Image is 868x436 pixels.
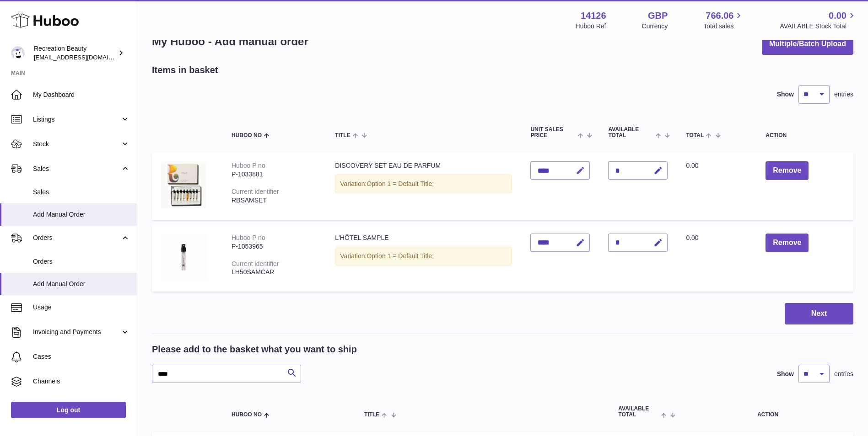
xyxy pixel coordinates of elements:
[608,127,653,138] span: AVAILABLE Total
[232,188,279,195] div: Current identifier
[33,280,130,288] span: Add Manual Order
[232,242,317,251] div: P-1053965
[703,22,744,31] span: Total sales
[581,10,606,22] strong: 14126
[11,46,25,60] img: customercare@recreationbeauty.com
[766,234,809,252] button: Remove
[530,127,576,138] span: Unit Sales Price
[766,161,809,180] button: Remove
[33,188,130,197] span: Sales
[232,170,317,179] div: P-1033881
[33,115,120,124] span: Listings
[326,224,521,292] td: L'HÔTEL SAMPLE
[33,352,130,361] span: Cases
[34,53,135,61] span: [EMAIL_ADDRESS][DOMAIN_NAME]
[232,196,317,205] div: RBSAMSET
[780,22,857,31] span: AVAILABLE Stock Total
[152,343,357,356] h2: Please add to the basket what you want to ship
[335,247,512,266] div: Variation:
[33,303,130,312] span: Usage
[335,175,512,193] div: Variation:
[785,303,853,324] button: Next
[367,180,434,187] span: Option 1 = Default Title;
[11,402,126,418] a: Log out
[232,412,262,418] span: Huboo no
[161,161,207,208] img: DISCOVERY SET EAU DE PARFUM
[618,406,659,418] span: AVAILABLE Total
[576,22,606,31] div: Huboo Ref
[777,370,794,378] label: Show
[762,33,853,55] button: Multiple/Batch Upload
[33,377,130,386] span: Channels
[33,140,120,149] span: Stock
[152,64,218,76] h2: Items in basket
[834,370,853,378] span: entries
[152,34,308,49] h1: My Huboo - Add manual order
[232,268,317,276] div: LH50SAMCAR
[686,234,698,241] span: 0.00
[232,133,262,138] span: Huboo no
[33,210,130,219] span: Add Manual Order
[33,90,130,99] span: My Dashboard
[34,44,116,62] div: Recreation Beauty
[367,252,434,260] span: Option 1 = Default Title;
[33,165,120,173] span: Sales
[834,90,853,99] span: entries
[326,152,521,220] td: DISCOVERY SET EAU DE PARFUM
[33,234,120,242] span: Orders
[829,10,846,22] span: 0.00
[777,90,794,99] label: Show
[682,397,853,427] th: Action
[33,257,130,266] span: Orders
[686,133,704,138] span: Total
[232,234,265,241] div: Huboo P no
[161,234,207,281] img: L'HÔTEL SAMPLE
[780,10,857,31] a: 0.00 AVAILABLE Stock Total
[335,133,350,138] span: Title
[232,162,265,169] div: Huboo P no
[364,412,379,418] span: Title
[642,22,668,31] div: Currency
[766,133,844,138] div: Action
[703,10,744,31] a: 766.06 Total sales
[706,10,733,22] span: 766.06
[232,260,279,267] div: Current identifier
[686,162,698,169] span: 0.00
[33,328,120,336] span: Invoicing and Payments
[648,10,668,22] strong: GBP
